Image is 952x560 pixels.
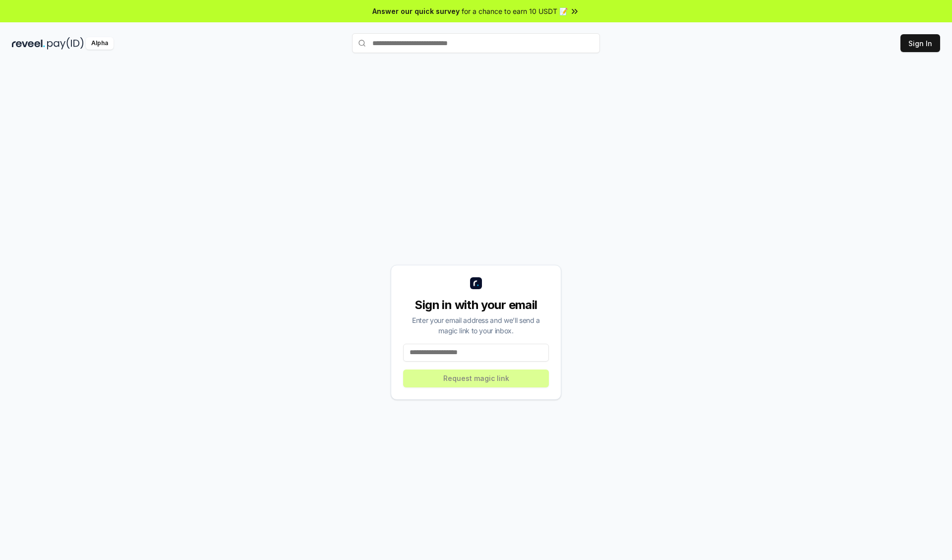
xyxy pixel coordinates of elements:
img: reveel_dark [12,37,45,50]
div: Enter your email address and we’ll send a magic link to your inbox. [403,315,549,336]
span: Answer our quick survey [372,6,460,16]
button: Sign In [900,34,940,52]
span: for a chance to earn 10 USDT 📝 [462,6,568,16]
img: logo_small [470,277,482,289]
div: Alpha [86,37,114,50]
img: pay_id [47,37,84,50]
div: Sign in with your email [403,297,549,313]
